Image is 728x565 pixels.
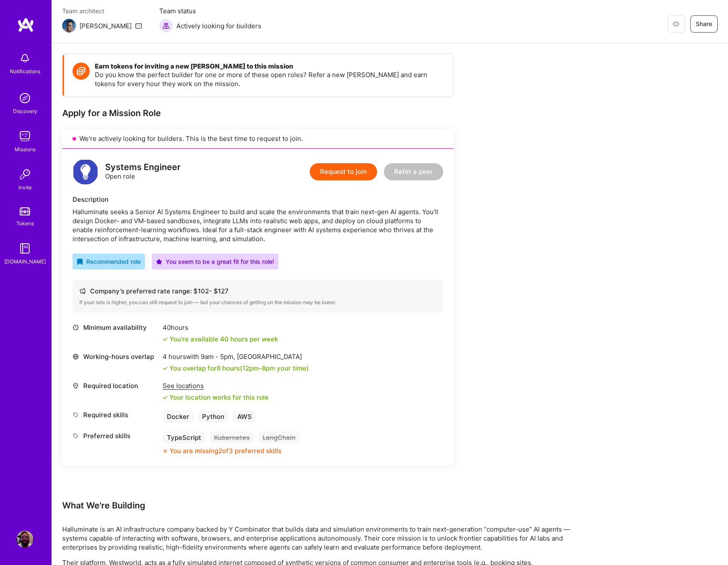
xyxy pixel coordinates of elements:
img: logo [17,17,34,33]
span: 9am - 5pm , [199,353,237,361]
button: Refer a peer [384,163,443,180]
div: Required location [72,381,158,390]
p: Do you know the perfect builder for one or more of these open roles? Refer a new [PERSON_NAME] an... [95,70,444,88]
span: Team architect [62,6,142,15]
i: icon Tag [72,433,79,439]
div: 4 hours with [GEOGRAPHIC_DATA] [163,352,309,361]
i: icon EyeClosed [673,21,680,27]
span: Actively looking for builders [176,21,261,30]
div: We’re actively looking for builders. This is the best time to request to join. [62,129,453,149]
div: Python [198,410,229,423]
span: Share [696,20,712,28]
div: Your location works for this role [163,393,269,402]
div: Discovery [13,107,37,116]
img: Invite [16,166,33,183]
i: icon Cash [79,288,86,294]
div: [PERSON_NAME] [79,21,132,30]
button: Share [690,15,718,33]
div: Missions [15,145,36,154]
div: Docker [163,410,193,423]
span: 12pm - 8pm [242,364,275,372]
div: Description [72,195,443,204]
div: Tokens [16,219,34,228]
div: You're available 40 hours per week [163,335,278,344]
div: You overlap for 8 hours ( your time) [169,364,309,373]
div: Apply for a Mission Role [62,108,453,119]
a: User Avatar [14,531,36,548]
i: icon CloseOrange [163,448,168,454]
img: User Avatar [16,531,33,548]
span: Team status [159,6,261,15]
i: icon RecommendedBadge [77,259,83,265]
div: TypeScript [163,431,205,444]
img: Team Architect [62,19,76,33]
i: icon Location [72,383,79,389]
div: Halluminate seeks a Senior AI Systems Engineer to build and scale the environments that train nex... [72,207,443,243]
div: LangChain [258,431,300,444]
i: icon Tag [72,412,79,418]
div: Open role [105,163,181,181]
div: You are missing 2 of 3 preferred skills [169,446,281,455]
i: icon PurpleStar [156,259,162,265]
div: Minimum availability [72,323,158,332]
div: Working-hours overlap [72,352,158,361]
h4: Earn tokens for inviting a new [PERSON_NAME] to this mission [95,63,444,70]
div: 40 hours [163,323,278,332]
div: Notifications [10,67,40,76]
div: Systems Engineer [105,163,181,172]
div: Company’s preferred rate range: $ 102 - $ 127 [79,287,436,296]
div: What We're Building [62,500,577,511]
i: icon Mail [135,22,142,29]
img: Token icon [72,63,90,80]
img: discovery [16,90,33,107]
div: AWS [233,410,256,423]
img: guide book [16,240,33,257]
div: See locations [163,381,269,390]
div: Preferred skills [72,431,158,440]
i: icon World [72,353,79,360]
i: icon Clock [72,324,79,331]
div: Invite [18,183,32,192]
i: icon Check [163,366,168,371]
i: icon Check [163,337,168,342]
img: Actively looking for builders [159,19,173,33]
img: teamwork [16,128,33,145]
div: Kubernetes [210,431,254,444]
img: bell [16,50,33,67]
div: Required skills [72,410,158,419]
div: You seem to be a great fit for this role! [156,257,274,266]
div: [DOMAIN_NAME] [4,257,46,266]
img: logo [72,159,98,185]
button: Request to join [310,163,377,180]
p: Halluminate is an AI infrastructure company backed by Y Combinator that builds data and simulatio... [62,525,577,552]
div: Recommended role [77,257,141,266]
div: If your rate is higher, you can still request to join — but your chances of getting on the missio... [79,299,436,306]
img: tokens [20,207,30,215]
i: icon Check [163,395,168,400]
